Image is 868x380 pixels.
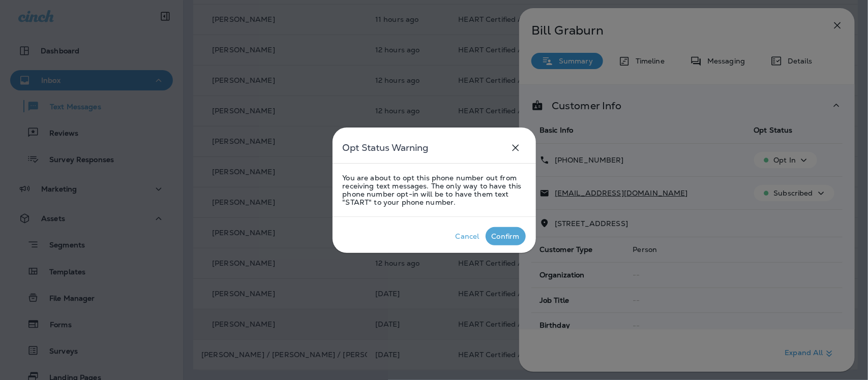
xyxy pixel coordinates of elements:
[450,227,486,245] button: Cancel
[343,140,429,156] h5: Opt Status Warning
[456,232,480,240] div: Cancel
[486,227,526,245] button: Confirm
[492,232,520,240] div: Confirm
[343,174,526,206] p: You are about to opt this phone number out from receiving text messages. The only way to have thi...
[505,138,526,158] button: close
